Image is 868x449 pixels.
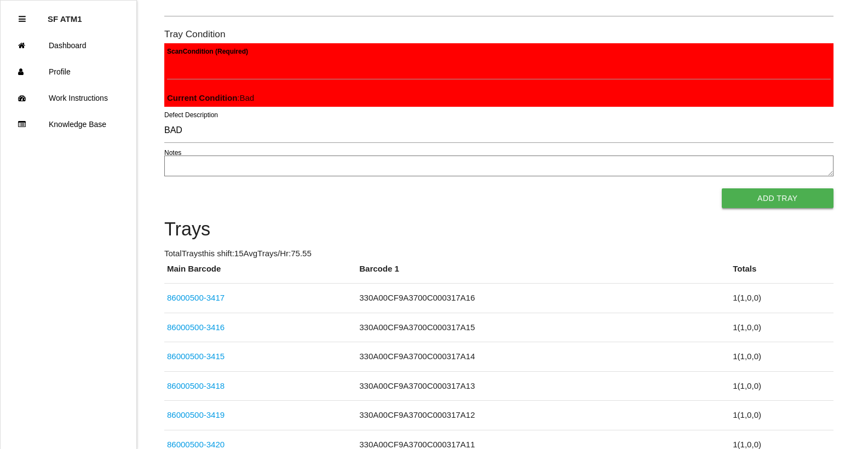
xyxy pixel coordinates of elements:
[164,219,833,240] h4: Trays
[1,32,136,59] a: Dashboard
[164,263,357,284] th: Main Barcode
[1,111,136,137] a: Knowledge Base
[167,293,225,302] a: 86000500-3417
[730,401,833,430] td: 1 ( 1 , 0 , 0 )
[167,440,225,449] a: 86000500-3420
[167,352,225,361] a: 86000500-3415
[730,342,833,372] td: 1 ( 1 , 0 , 0 )
[167,381,225,390] a: 86000500-3418
[48,6,82,24] p: SF ATM1
[164,29,833,39] h6: Tray Condition
[357,371,730,401] td: 330A00CF9A3700C000317A13
[164,110,218,120] label: Defect Description
[357,313,730,342] td: 330A00CF9A3700C000317A15
[722,188,833,208] button: Add Tray
[167,410,225,419] a: 86000500-3419
[1,85,136,111] a: Work Instructions
[167,93,254,102] span: : Bad
[730,284,833,313] td: 1 ( 1 , 0 , 0 )
[357,342,730,372] td: 330A00CF9A3700C000317A14
[167,93,237,102] b: Current Condition
[1,59,136,85] a: Profile
[357,263,730,284] th: Barcode 1
[164,148,181,158] label: Notes
[19,6,26,32] div: Close
[730,313,833,342] td: 1 ( 1 , 0 , 0 )
[730,371,833,401] td: 1 ( 1 , 0 , 0 )
[730,263,833,284] th: Totals
[167,47,248,55] b: Scan Condition (Required)
[164,247,833,260] p: Total Trays this shift: 15 Avg Trays /Hr: 75.55
[357,284,730,313] td: 330A00CF9A3700C000317A16
[167,323,225,332] a: 86000500-3416
[357,401,730,430] td: 330A00CF9A3700C000317A12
